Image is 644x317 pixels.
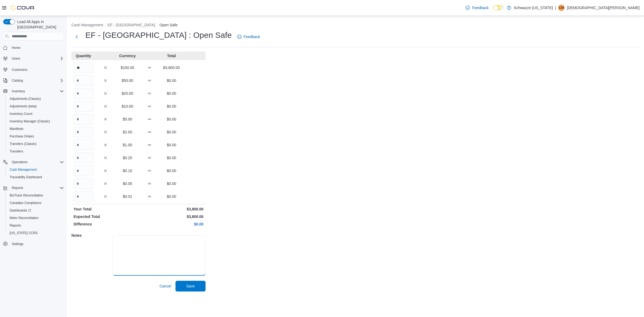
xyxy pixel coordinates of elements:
[162,53,181,59] p: Total
[8,215,41,221] a: Metrc Reconciliation
[74,62,93,73] input: Quantity
[118,116,137,122] p: $5.00
[5,110,66,118] button: Inventory Count
[8,222,64,229] span: Reports
[8,103,39,110] a: Adjustments (beta)
[8,230,40,236] a: [US_STATE] CCRS
[5,133,66,140] button: Purchase Orders
[74,206,137,212] p: Your Total
[159,23,177,27] button: Open Safe
[118,91,137,96] p: $20.00
[8,118,52,125] a: Inventory Manager (Classic)
[10,167,37,172] span: Cash Management
[15,19,64,30] span: Load All Apps in [GEOGRAPHIC_DATA]
[8,207,33,214] a: Dashboards
[10,77,25,84] button: Catalog
[5,222,66,229] button: Reports
[5,192,66,199] button: BioTrack Reconciliation
[162,129,181,135] p: $0.00
[10,159,30,165] button: Operations
[8,166,64,173] span: Cash Management
[118,129,137,135] p: $2.00
[10,119,50,123] span: Inventory Manager (Classic)
[514,5,553,11] p: Schwazze [US_STATE]
[5,95,66,103] button: Adjustments (Classic)
[8,111,35,117] a: Inventory Count
[175,281,206,292] button: Save
[12,78,23,83] span: Catalog
[74,178,93,189] input: Quantity
[10,45,23,51] a: Home
[8,148,25,155] a: Transfers
[74,114,93,125] input: Quantity
[8,133,36,140] a: Purchase Orders
[8,200,64,206] span: Canadian Compliance
[1,77,66,84] button: Catalog
[118,78,137,83] p: $50.00
[1,184,66,192] button: Reports
[10,44,64,51] span: Home
[8,126,25,132] a: Manifests
[10,201,41,205] span: Canadian Compliance
[162,104,181,109] p: $0.00
[10,216,39,220] span: Metrc Reconciliation
[1,158,66,166] button: Operations
[8,222,23,229] a: Reports
[10,185,25,191] button: Reports
[8,207,64,214] span: Dashboards
[118,104,137,109] p: $10.00
[5,229,66,237] button: [US_STATE] CCRS
[74,140,93,150] input: Quantity
[8,166,39,173] a: Cash Management
[71,22,640,29] nav: An example of EuiBreadcrumbs
[555,5,556,11] p: |
[162,91,181,96] p: $0.00
[10,104,37,108] span: Adjustments (beta)
[8,141,64,147] span: Transfers (Classic)
[10,88,64,94] span: Inventory
[8,215,64,221] span: Metrc Reconciliation
[12,160,28,164] span: Operations
[8,133,64,140] span: Purchase Orders
[74,165,93,176] input: Quantity
[10,159,64,165] span: Operations
[71,23,103,27] button: Cash Management
[162,65,181,70] p: $3,800.00
[10,241,25,247] a: Settings
[8,230,64,236] span: Washington CCRS
[71,31,82,42] button: Next
[8,126,64,132] span: Manifests
[10,88,27,94] button: Inventory
[118,168,137,173] p: $0.10
[5,103,66,110] button: Adjustments (beta)
[10,67,30,73] a: Customers
[8,200,43,206] a: Canadian Compliance
[5,148,66,155] button: Transfers
[10,231,38,235] span: [US_STATE] CCRS
[493,5,504,11] input: Dark Mode
[118,181,137,186] p: $0.05
[5,125,66,133] button: Manifests
[159,283,171,289] span: Cancel
[118,194,137,199] p: $0.01
[186,283,195,289] span: Save
[74,214,137,219] p: Expected Total
[5,166,66,173] button: Cash Management
[71,230,112,241] h5: Notes
[463,2,491,13] a: Feedback
[10,142,36,146] span: Transfers (Classic)
[8,96,64,102] span: Adjustments (Classic)
[140,206,203,212] p: $3,800.00
[244,34,260,39] span: Feedback
[8,141,39,147] a: Transfers (Classic)
[5,118,66,125] button: Inventory Manager (Classic)
[162,142,181,148] p: $0.00
[11,5,35,10] img: Cova
[162,181,181,186] p: $0.00
[8,192,45,199] a: BioTrack Reconciliation
[5,214,66,222] button: Metrc Reconciliation
[118,142,137,148] p: $1.00
[8,192,64,199] span: BioTrack Reconciliation
[118,65,137,70] p: $100.00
